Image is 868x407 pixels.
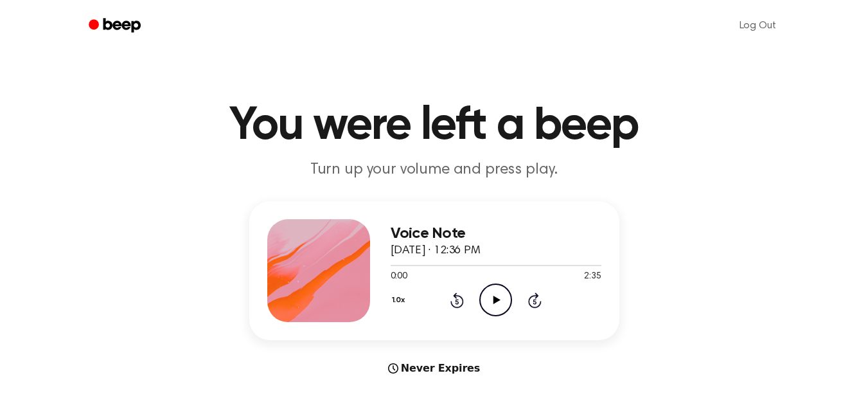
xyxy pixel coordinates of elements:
[391,289,410,311] button: 1.0x
[391,225,601,242] h3: Voice Note
[727,10,789,41] a: Log Out
[391,270,407,284] span: 0:00
[105,103,763,149] h1: You were left a beep
[188,159,681,181] p: Turn up your volume and press play.
[249,361,619,376] div: Never Expires
[584,270,601,284] span: 2:35
[80,14,152,39] a: Beep
[391,245,481,257] span: [DATE] · 12:36 PM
